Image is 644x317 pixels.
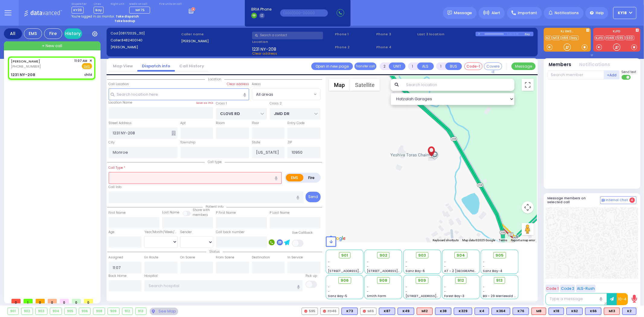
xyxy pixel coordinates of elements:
span: - [328,289,330,294]
button: ALS-Rush [576,285,596,292]
h5: Message members on selected call [548,196,600,204]
button: Internal Chat 4 [600,196,636,204]
span: + New call [42,43,62,49]
div: K329 [454,308,472,315]
span: Clear address [252,51,277,56]
label: Location [252,39,333,44]
input: Search location here [109,88,249,100]
img: red-radio-icon.svg [363,310,366,313]
span: 0 [11,299,21,303]
label: Cad: [111,31,179,36]
span: - [328,260,330,264]
button: BUS [445,62,462,70]
a: bay [570,36,579,40]
label: First Name [109,210,126,215]
div: M13 [604,308,620,315]
span: 1 [24,299,33,303]
span: - [405,289,407,294]
span: [STREET_ADDRESS][PERSON_NAME] [405,294,463,298]
div: ALS KJ [531,308,546,315]
a: Call History [175,63,209,69]
span: - [444,264,446,269]
span: Message [454,10,472,16]
span: Forest Bay-3 [444,294,464,298]
button: Map camera controls [522,201,534,213]
input: (000)000-00000 [280,9,328,17]
label: Township [180,140,195,145]
a: Open in new page [311,62,353,70]
small: Share with [193,208,210,212]
div: K2 [622,308,636,315]
label: P First Name [216,210,236,215]
label: Call Location [109,82,129,87]
span: Sanz Bay-4 [483,269,503,273]
img: red-radio-icon.svg [323,310,326,313]
span: Patient info [203,204,226,209]
button: Covered [484,62,502,70]
span: 901 [341,252,348,258]
span: - [405,285,407,289]
div: K4 [475,308,489,315]
span: Notifications [555,10,579,16]
label: KJFD [593,30,640,34]
span: [PHONE_NUMBER] [11,64,41,69]
button: Drag Pegman onto the map to open Street View [522,223,534,235]
label: Street Address [109,121,132,126]
div: BLS [513,308,529,315]
input: Search hospital [144,280,303,292]
span: 905 [495,252,504,258]
span: Phone 1 [335,32,374,37]
div: ALS [417,308,433,315]
label: Fire units on call [159,2,182,6]
div: BLS [435,308,451,315]
a: History [64,28,82,39]
input: Search location [402,79,514,91]
span: - [328,264,330,269]
span: Bay [94,7,104,14]
span: Location [205,77,224,82]
label: City [109,140,115,145]
label: Dispatcher [72,2,87,6]
span: 906 [341,277,349,283]
div: 906 [79,308,91,315]
div: BLS [475,308,489,315]
span: - [444,260,446,264]
span: MF75 [136,8,145,12]
button: +Add [604,70,620,79]
span: [STREET_ADDRESS][PERSON_NAME] [328,269,385,273]
span: Sanz Bay-5 [328,294,348,298]
span: Sanz Bay-6 [405,269,425,273]
span: 904 [457,252,465,258]
div: Bay [525,32,533,36]
label: Hospital [144,274,158,278]
span: 4 [630,197,635,203]
label: Entry Code [287,121,305,126]
span: - [367,289,369,294]
img: comment-alt.png [602,199,605,202]
span: Important [518,10,537,16]
span: 908 [379,277,387,283]
label: Call Type * [109,165,126,170]
span: - [405,260,407,264]
span: - [483,260,485,264]
label: Caller: [111,38,179,43]
label: Last Name [162,210,179,215]
strong: Take dispatch [116,14,139,19]
div: K87 [379,308,395,315]
span: Help [596,10,604,16]
span: 909 [418,277,426,283]
span: Smith Farm [367,294,386,298]
span: - [444,289,446,294]
label: Lines [94,2,104,6]
label: Apt [180,121,186,126]
button: Code 2 [560,285,575,292]
div: 909 [108,308,119,315]
span: 8482400140 [121,38,143,43]
a: Open this area in Google Maps (opens a new window) [327,235,347,242]
label: Room [216,121,225,126]
a: Map View [108,63,137,69]
label: Cross 1 [216,101,227,106]
span: - [483,289,485,294]
span: 0 [36,299,45,303]
span: All areas [252,89,312,100]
